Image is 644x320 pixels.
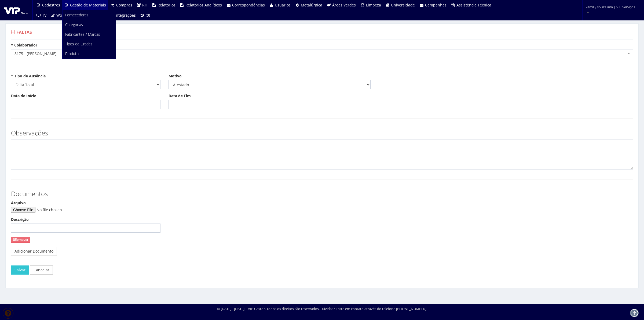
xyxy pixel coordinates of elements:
label: * Colaborador [11,42,37,48]
span: Gestão de Materiais [70,2,106,8]
h3: Observações [11,130,633,136]
span: Fornecedores [65,12,89,17]
span: Campanhas [425,2,447,8]
span: Integrações [115,13,136,18]
span: Assistência Técnica [456,2,491,8]
span: Relatórios [158,2,175,8]
span: Faltas [16,29,32,35]
a: Workflows [49,10,77,20]
button: Salvar [11,265,29,275]
label: Data de Início [11,93,36,99]
a: TV [34,10,49,20]
label: * Tipo de Ausência [11,73,46,79]
h3: Documentos [11,190,633,197]
span: Compras [116,2,132,8]
a: Integrações [113,10,138,20]
span: Áreas Verdes [332,2,356,8]
span: TV [42,13,46,18]
label: Arquivo [11,200,26,206]
a: Produtos [63,49,116,59]
span: Tipos de Grades [65,41,93,46]
span: Limpeza [366,2,381,8]
span: Correspondências [232,2,265,8]
label: Descrição [11,217,29,222]
a: Categorias [63,20,116,30]
span: kamilly.souzalima | VIP Serviços [586,4,635,10]
span: Cadastros [42,2,60,8]
span: 8175 - KENNERSON FERREIRA SANTOS [14,51,626,56]
a: Cancelar [30,265,53,275]
span: Produtos [65,51,80,56]
a: Remover [11,237,30,242]
a: Tipos de Grades [63,39,116,49]
div: © [DATE] - [DATE] | VIP Gestor. Todos os direitos são reservados. Dúvidas? Entre em contato atrav... [217,306,427,311]
a: Fornecedores [63,10,116,20]
span: Workflows [56,13,75,18]
span: Usuários [275,2,291,8]
span: Categorias [65,22,83,27]
span: RH [142,2,147,8]
span: Universidade [391,2,415,8]
span: Relatórios Analíticos [185,2,222,8]
span: 8175 - KENNERSON FERREIRA SANTOS [11,49,633,58]
img: logo [4,6,28,14]
a: Fabricantes / Marcas [63,30,116,39]
label: Data de Fim [169,93,191,99]
a: Adicionar Documento [11,247,57,256]
span: Metalúrgica [301,2,322,8]
span: Fabricantes / Marcas [65,32,100,37]
label: Motivo [169,73,182,79]
a: (0) [138,10,152,20]
span: (0) [146,13,150,18]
